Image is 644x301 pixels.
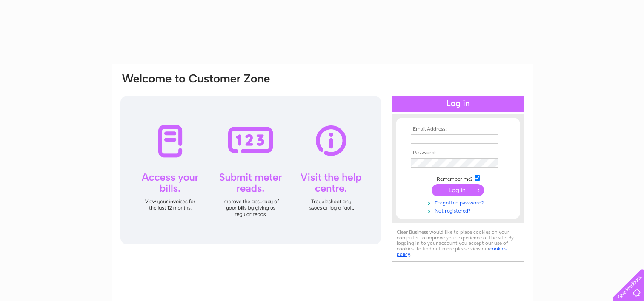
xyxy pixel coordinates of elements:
[409,150,507,156] th: Password:
[409,174,507,182] td: Remember me?
[409,126,507,132] th: Email Address:
[411,198,507,206] a: Forgotten password?
[432,184,484,196] input: Submit
[397,246,507,257] a: cookies policy
[411,206,507,214] a: Not registered?
[392,225,524,262] div: Clear Business would like to place cookies on your computer to improve your experience of the sit...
